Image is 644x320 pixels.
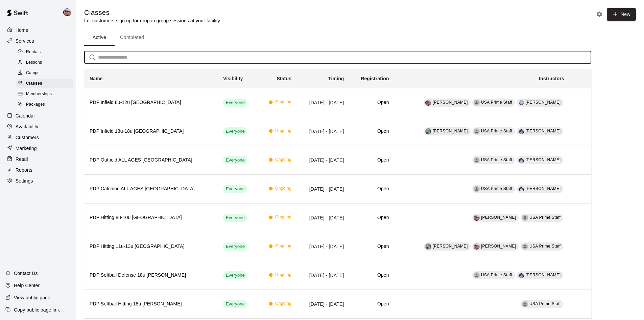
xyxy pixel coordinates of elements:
span: Classes [26,80,42,87]
h6: Open [355,99,389,106]
b: Visibility [223,76,243,81]
a: Camps [16,68,76,79]
p: Retail [16,156,28,163]
h6: PDP Infield 13u-18u [GEOGRAPHIC_DATA] [90,128,212,135]
img: Alec Silverman [63,8,71,16]
span: Camps [26,70,40,77]
span: USA Prime Staff [481,157,512,162]
div: Camps [16,68,73,78]
h5: Classes [84,8,221,17]
span: [PERSON_NAME] [481,244,516,249]
td: [DATE] - [DATE] [297,174,349,203]
b: Status [277,76,291,81]
span: [PERSON_NAME] [526,100,561,105]
td: [DATE] - [DATE] [297,88,349,117]
div: This service is visible to all of your customers [223,156,247,164]
div: This service is visible to all of your customers [223,271,247,279]
a: Retail [5,154,71,164]
span: Everyone [223,272,247,279]
h6: PDP Hitting 8u-10u [GEOGRAPHIC_DATA] [90,214,212,221]
h6: PDP Softball Hitting 18u [PERSON_NAME] [90,300,212,308]
div: USA Prime Staff [474,272,480,278]
div: This service is visible to all of your customers [223,214,247,222]
b: Instructors [539,76,564,81]
img: Larry Yurkonis [518,272,524,278]
h6: Open [355,128,389,135]
div: USA Prime Staff [474,157,480,163]
img: Larry Yurkonis [518,157,524,163]
td: [DATE] - [DATE] [297,203,349,232]
span: Ongoing [275,99,291,106]
p: Services [16,38,34,44]
td: [DATE] - [DATE] [297,290,349,318]
h6: PDP Infield 8u-12u [GEOGRAPHIC_DATA] [90,99,212,106]
span: Everyone [223,243,247,250]
span: USA Prime Staff [481,100,512,105]
span: USA Prime Staff [529,215,560,220]
div: USA Prime Staff [522,215,528,221]
div: Services [5,36,71,46]
div: Rentals [16,47,73,57]
a: Customers [5,132,71,143]
a: Home [5,25,71,35]
div: This service is visible to all of your customers [223,300,247,308]
td: [DATE] - [DATE] [297,261,349,290]
p: Calendar [16,112,35,119]
img: Alec Silverman [425,100,431,106]
span: USA Prime Staff [529,301,560,306]
div: Settings [5,176,71,186]
div: Alec Silverman [474,243,480,250]
a: Classes [16,79,76,89]
h6: PDP Outfield ALL AGES [GEOGRAPHIC_DATA] [90,156,212,164]
div: Lessons [16,58,73,67]
span: Everyone [223,215,247,221]
div: This service is visible to all of your customers [223,185,247,193]
p: Availability [16,123,39,130]
div: Reports [5,165,71,175]
div: This service is visible to all of your customers [223,242,247,251]
div: Alec Silverman [474,215,480,221]
h6: PDP Hitting 11u-13u [GEOGRAPHIC_DATA] [90,243,212,250]
div: USA Prime Staff [522,243,528,250]
span: Ongoing [275,214,291,221]
img: Larry Yurkonis [518,186,524,192]
span: [PERSON_NAME] [526,157,561,162]
span: Everyone [223,186,247,192]
div: Marketing [5,143,71,153]
h6: Open [355,156,389,164]
a: Packages [16,100,76,110]
b: Registration [361,76,389,81]
b: Name [90,76,103,81]
span: [PERSON_NAME] [526,186,561,191]
button: Active [84,29,115,46]
span: Ongoing [275,156,291,163]
span: USA Prime Staff [481,273,512,277]
span: USA Prime Staff [529,244,560,249]
span: Ongoing [275,300,291,307]
td: [DATE] - [DATE] [297,232,349,261]
h6: Open [355,272,389,279]
img: Bryan Henry [518,100,524,106]
span: Everyone [223,100,247,106]
p: Home [16,27,28,34]
h6: Open [355,300,389,308]
div: Availability [5,122,71,132]
span: Ongoing [275,128,291,134]
span: [PERSON_NAME] [433,129,468,133]
h6: PDP Catching ALL AGES [GEOGRAPHIC_DATA] [90,185,212,193]
span: USA Prime Staff [481,129,512,133]
img: Larry Yurkonis [518,128,524,134]
p: View public page [14,294,50,301]
span: [PERSON_NAME] [526,129,561,133]
button: Classes settings [594,9,604,19]
span: Ongoing [275,185,291,192]
div: USA Prime Staff [474,186,480,192]
button: Completed [115,29,149,46]
span: [PERSON_NAME] [433,100,468,105]
h6: PDP Softball Defense 18u [PERSON_NAME] [90,272,212,279]
b: Timing [328,76,344,81]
